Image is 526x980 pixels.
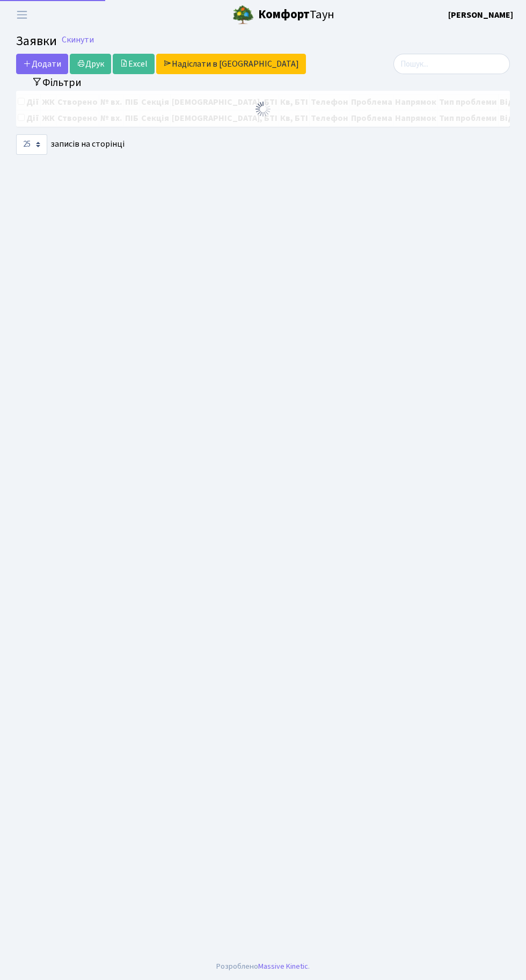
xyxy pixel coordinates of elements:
span: Заявки [16,32,57,51]
button: Переключити фільтри [25,74,89,91]
b: Комфорт [258,6,310,23]
label: записів на сторінці [16,134,125,155]
a: Скинути [62,35,94,45]
b: [PERSON_NAME] [448,9,513,21]
select: записів на сторінці [16,134,47,155]
img: Обробка... [254,100,272,118]
a: Надіслати в [GEOGRAPHIC_DATA] [156,54,306,74]
div: Розроблено . [216,961,310,972]
span: Додати [23,58,61,70]
span: Таун [258,6,334,24]
a: Massive Kinetic [258,961,308,972]
button: Переключити навігацію [9,6,35,24]
img: logo.png [232,4,254,26]
a: Excel [113,54,155,74]
input: Пошук... [393,54,510,74]
a: Друк [70,54,111,74]
a: [PERSON_NAME] [448,9,513,21]
a: Додати [16,54,68,74]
